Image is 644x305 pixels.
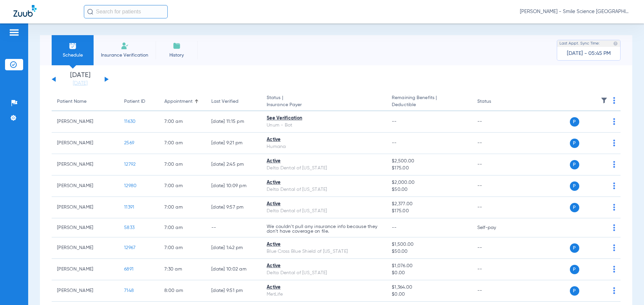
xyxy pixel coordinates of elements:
span: $1,364.00 [392,284,466,291]
span: Insurance Verification [99,52,151,59]
img: group-dot-blue.svg [613,204,615,211]
span: 6891 [124,267,133,272]
td: -- [472,259,517,280]
span: $1,076.00 [392,262,466,270]
span: $1,500.00 [392,241,466,248]
td: -- [472,237,517,259]
img: group-dot-blue.svg [613,118,615,125]
td: 7:00 AM [159,133,206,154]
span: P [570,265,579,274]
td: -- [472,111,517,133]
div: Unum - Bot [267,122,381,129]
span: Last Appt. Sync Time: [559,40,600,47]
span: History [161,52,193,59]
a: [DATE] [60,80,100,87]
span: -- [392,119,397,124]
td: -- [472,133,517,154]
div: Humana [267,143,381,150]
td: -- [472,154,517,175]
div: Active [267,284,381,291]
div: See Verification [267,115,381,122]
span: $2,000.00 [392,179,466,186]
td: Self-pay [472,218,517,237]
span: 11391 [124,205,134,210]
span: $0.00 [392,270,466,277]
img: group-dot-blue.svg [613,97,615,104]
td: [PERSON_NAME] [52,218,119,237]
span: 2569 [124,141,134,145]
div: Delta Dental of [US_STATE] [267,186,381,193]
span: 12980 [124,183,137,188]
span: P [570,139,579,148]
span: P [570,160,579,169]
td: 7:00 AM [159,175,206,197]
img: group-dot-blue.svg [613,244,615,251]
span: P [570,203,579,212]
img: group-dot-blue.svg [613,224,615,231]
div: Active [267,241,381,248]
p: We couldn’t pull any insurance info because they don’t have coverage on file. [267,224,381,234]
span: P [570,181,579,191]
div: Active [267,201,381,208]
li: [DATE] [60,72,100,87]
td: [PERSON_NAME] [52,154,119,175]
img: group-dot-blue.svg [613,161,615,168]
img: group-dot-blue.svg [613,140,615,146]
span: P [570,286,579,296]
td: [DATE] 9:21 PM [206,133,261,154]
div: Blue Cross Blue Shield of [US_STATE] [267,248,381,255]
td: 7:00 AM [159,218,206,237]
span: $175.00 [392,165,466,172]
td: [DATE] 11:15 PM [206,111,261,133]
span: $50.00 [392,248,466,255]
span: $2,500.00 [392,158,466,165]
img: Search Icon [87,9,93,15]
td: 7:00 AM [159,111,206,133]
div: Last Verified [211,98,238,105]
img: filter.svg [601,97,607,104]
td: [PERSON_NAME] [52,237,119,259]
span: $0.00 [392,291,466,298]
div: Patient Name [57,98,87,105]
td: -- [472,175,517,197]
div: Appointment [164,98,201,105]
th: Status | [261,92,386,111]
td: 7:00 AM [159,154,206,175]
th: Remaining Benefits | [386,92,472,111]
span: 11630 [124,119,136,124]
span: -- [392,141,397,145]
div: Patient ID [124,98,145,105]
img: last sync help info [613,41,618,46]
td: -- [472,280,517,302]
td: 7:00 AM [159,237,206,259]
td: [PERSON_NAME] [52,197,119,218]
td: [DATE] 2:45 PM [206,154,261,175]
span: Insurance Payer [267,101,381,108]
span: $2,377.00 [392,201,466,208]
iframe: Chat Widget [610,273,644,305]
div: Active [267,179,381,186]
span: 5833 [124,225,135,230]
span: [DATE] - 05:45 PM [567,50,611,57]
span: 12792 [124,162,136,167]
span: [PERSON_NAME] - Smile Science [GEOGRAPHIC_DATA] [520,8,631,15]
span: Deductible [392,101,466,108]
td: [PERSON_NAME] [52,111,119,133]
td: [DATE] 10:09 PM [206,175,261,197]
img: Schedule [69,42,77,50]
span: P [570,243,579,253]
td: [PERSON_NAME] [52,259,119,280]
th: Status [472,92,517,111]
div: Delta Dental of [US_STATE] [267,208,381,215]
td: -- [472,197,517,218]
img: group-dot-blue.svg [613,182,615,189]
img: hamburger-icon [9,28,19,36]
div: Active [267,262,381,270]
td: [PERSON_NAME] [52,280,119,302]
img: Manual Insurance Verification [121,42,129,50]
div: Appointment [164,98,193,105]
span: $50.00 [392,186,466,193]
span: P [570,117,579,127]
div: Active [267,158,381,165]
